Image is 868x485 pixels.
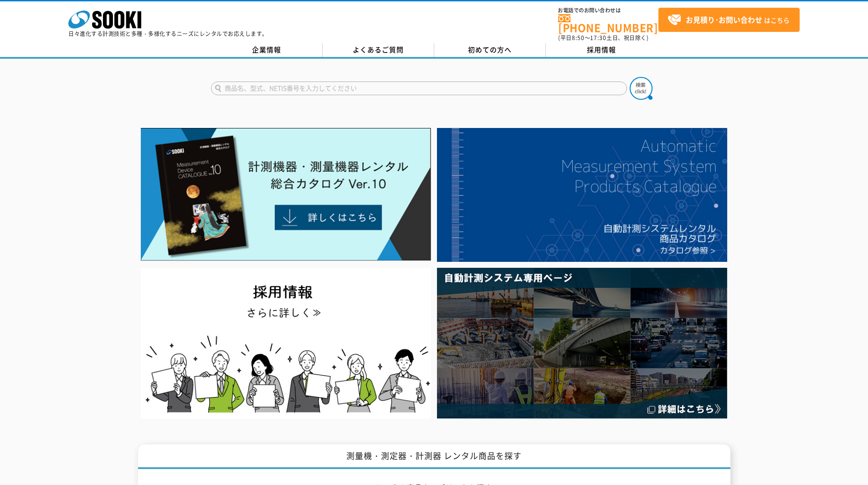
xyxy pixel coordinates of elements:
span: はこちら [668,13,790,27]
a: お見積り･お問い合わせはこちら [658,8,800,32]
img: Catalog Ver10 [141,128,431,261]
span: 8:50 [572,34,585,42]
img: btn_search.png [630,77,652,100]
a: よくあるご質問 [323,43,434,57]
input: 商品名、型式、NETIS番号を入力してください [211,82,627,95]
img: 自動計測システム専用ページ [437,268,727,419]
a: 企業情報 [211,43,323,57]
strong: お見積り･お問い合わせ [686,14,762,25]
span: 初めての方へ [468,45,512,55]
a: [PHONE_NUMBER] [558,14,658,33]
span: 17:30 [590,34,606,42]
span: (平日 ～ 土日、祝日除く) [558,34,648,42]
a: 初めての方へ [434,43,546,57]
h1: 測量機・測定器・計測器 レンタル商品を探す [138,444,730,470]
img: SOOKI recruit [141,268,431,419]
img: 自動計測システムカタログ [437,128,727,262]
a: 採用情報 [546,43,657,57]
span: お電話でのお問い合わせは [558,8,658,13]
p: 日々進化する計測技術と多種・多様化するニーズにレンタルでお応えします。 [68,31,268,36]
